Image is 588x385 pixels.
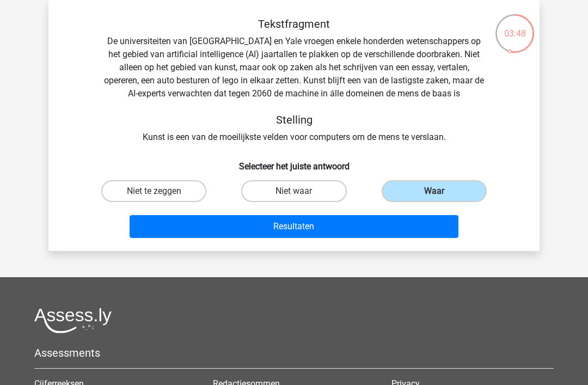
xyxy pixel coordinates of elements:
h5: Tekstfragment [101,17,487,30]
button: Resultaten [130,215,459,238]
label: Niet te zeggen [101,180,206,202]
label: Niet waar [241,180,346,202]
img: Assessly logo [34,308,112,333]
h5: Stelling [101,113,487,126]
div: De universiteiten van [GEOGRAPHIC_DATA] en Yale vroegen enkele honderden wetenschappers op het ge... [66,17,522,144]
h5: Assessments [34,346,554,359]
h6: Selecteer het juiste antwoord [66,152,522,172]
label: Waar [382,180,487,202]
div: 03:48 [494,13,535,40]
